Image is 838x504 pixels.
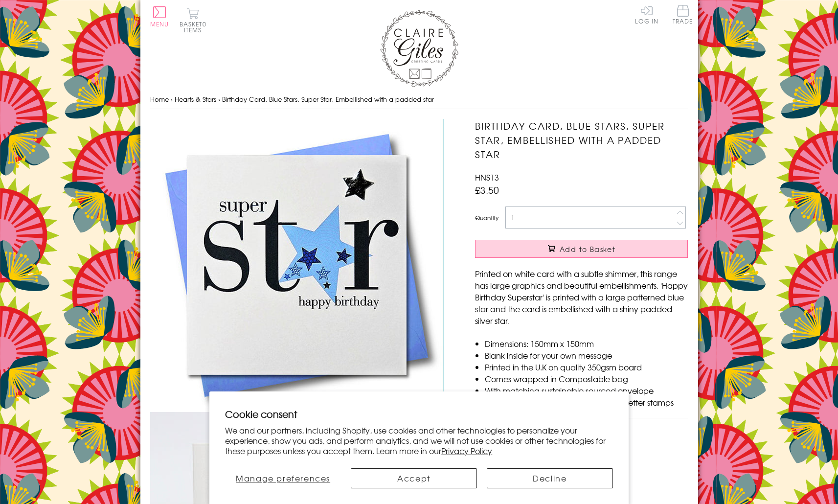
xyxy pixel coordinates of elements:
span: HNS13 [475,171,499,183]
span: Birthday Card, Blue Stars, Super Star, Embellished with a padded star [222,94,434,104]
p: We and our partners, including Shopify, use cookies and other technologies to personalize your ex... [225,425,613,456]
li: Blank inside for your own message [485,349,688,361]
span: › [218,94,220,104]
a: Home [150,94,169,104]
span: Menu [150,20,169,28]
button: Accept [351,468,477,488]
a: Privacy Policy [441,445,492,457]
a: Trade [673,5,693,26]
span: › [171,94,173,104]
button: Manage preferences [225,468,341,488]
button: Basket0 items [180,8,206,33]
span: Add to Basket [560,244,615,254]
label: Quantity [475,213,498,222]
h1: Birthday Card, Blue Stars, Super Star, Embellished with a padded star [475,119,688,161]
button: Decline [487,468,613,488]
button: Add to Basket [475,240,688,258]
button: Menu [150,6,169,27]
h2: Cookie consent [225,407,613,421]
li: With matching sustainable sourced envelope [485,385,688,396]
li: Comes wrapped in Compostable bag [485,373,688,385]
span: 0 items [184,20,206,34]
p: Printed on white card with a subtle shimmer, this range has large graphics and beautiful embellis... [475,268,688,326]
nav: breadcrumbs [150,90,688,110]
li: Dimensions: 150mm x 150mm [485,338,688,349]
a: Log In [635,5,658,24]
a: Hearts & Stars [175,94,216,104]
span: Trade [673,5,693,24]
li: Printed in the U.K on quality 350gsm board [485,361,688,373]
span: Manage preferences [236,472,330,484]
img: Birthday Card, Blue Stars, Super Star, Embellished with a padded star [150,119,444,412]
img: Claire Giles Greetings Cards [380,10,458,87]
span: £3.50 [475,183,499,197]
